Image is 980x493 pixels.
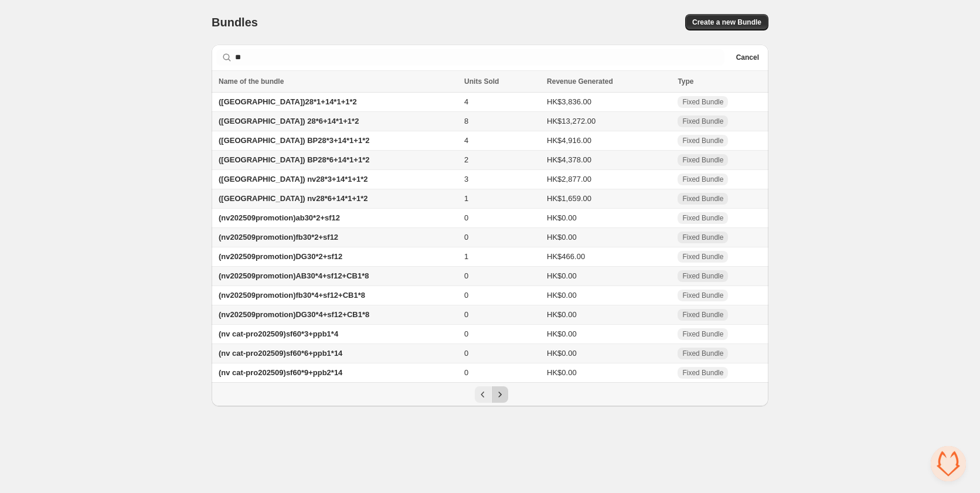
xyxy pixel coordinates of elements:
[219,310,369,319] span: (nv202509promotion)DG30*4+sf12+CB1*8
[219,349,342,358] span: (nv cat-pro202509)sf60*6+ppb1*14
[547,194,591,203] span: HK$1,659.00
[547,97,591,106] span: HK$3,836.00
[547,117,596,125] span: HK$13,272.00
[692,18,761,27] span: Create a new Bundle
[547,175,591,183] span: HK$2,877.00
[682,117,723,126] span: Fixed Bundle
[547,76,613,87] span: Revenue Generated
[464,329,468,338] span: 0
[464,194,468,203] span: 1
[547,213,577,222] span: HK$0.00
[682,310,723,319] span: Fixed Bundle
[219,175,368,183] span: ([GEOGRAPHIC_DATA]) nv28*3+14*1+1*2
[219,329,338,338] span: (nv cat-pro202509)sf60*3+ppb1*4
[547,368,577,377] span: HK$0.00
[219,155,369,164] span: ([GEOGRAPHIC_DATA]) BP28*6+14*1+1*2
[464,136,468,145] span: 4
[219,76,457,87] div: Name of the bundle
[547,252,585,261] span: HK$466.00
[464,213,468,222] span: 0
[547,271,577,280] span: HK$0.00
[464,76,499,87] span: Units Sold
[212,15,258,29] h1: Bundles
[219,291,365,300] span: (nv202509promotion)fb30*4+sf12+CB1*8
[492,386,508,403] button: Next
[682,349,723,358] span: Fixed Bundle
[682,291,723,300] span: Fixed Bundle
[547,349,577,358] span: HK$0.00
[219,271,369,280] span: (nv202509promotion)AB30*4+sf12+CB1*8
[547,329,577,338] span: HK$0.00
[682,175,723,184] span: Fixed Bundle
[682,155,723,165] span: Fixed Bundle
[464,368,468,377] span: 0
[682,97,723,107] span: Fixed Bundle
[464,117,468,125] span: 8
[678,76,761,87] div: Type
[464,233,468,242] span: 0
[931,446,966,481] div: 开放式聊天
[464,155,468,164] span: 2
[219,213,340,222] span: (nv202509promotion)ab30*2+sf12
[464,349,468,358] span: 0
[219,233,338,242] span: (nv202509promotion)fb30*2+sf12
[736,53,759,62] span: Cancel
[464,252,468,261] span: 1
[682,213,723,223] span: Fixed Bundle
[219,136,369,145] span: ([GEOGRAPHIC_DATA]) BP28*3+14*1+1*2
[475,386,491,403] button: Previous
[547,291,577,300] span: HK$0.00
[682,136,723,145] span: Fixed Bundle
[682,368,723,378] span: Fixed Bundle
[682,233,723,242] span: Fixed Bundle
[219,97,357,106] span: ([GEOGRAPHIC_DATA])28*1+14*1+1*2
[464,310,468,319] span: 0
[547,136,591,145] span: HK$4,916.00
[547,155,591,164] span: HK$4,378.00
[682,329,723,339] span: Fixed Bundle
[464,76,511,87] button: Units Sold
[212,382,768,406] nav: Pagination
[464,97,468,106] span: 4
[547,310,577,319] span: HK$0.00
[547,76,625,87] button: Revenue Generated
[731,50,764,64] button: Cancel
[219,194,368,203] span: ([GEOGRAPHIC_DATA]) nv28*6+14*1+1*2
[219,368,342,377] span: (nv cat-pro202509)sf60*9+ppb2*14
[219,252,342,261] span: (nv202509promotion)DG30*2+sf12
[547,233,577,242] span: HK$0.00
[685,14,768,30] button: Create a new Bundle
[219,117,359,125] span: ([GEOGRAPHIC_DATA]) 28*6+14*1+1*2
[464,291,468,300] span: 0
[682,194,723,203] span: Fixed Bundle
[464,271,468,280] span: 0
[464,175,468,183] span: 3
[682,252,723,261] span: Fixed Bundle
[682,271,723,281] span: Fixed Bundle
